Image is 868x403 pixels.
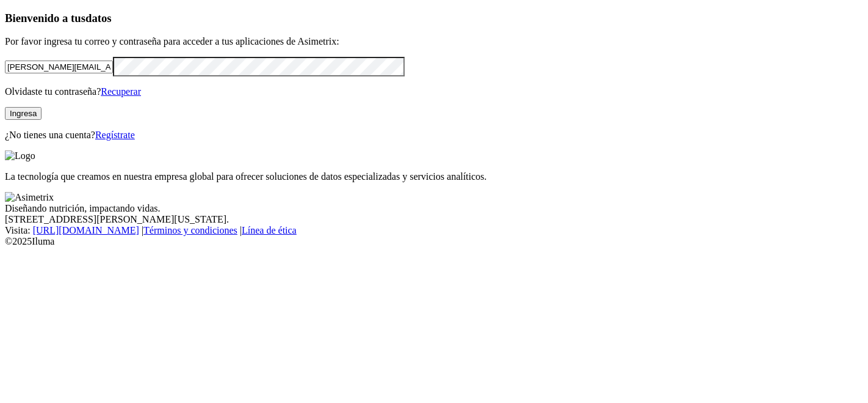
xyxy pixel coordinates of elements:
a: Términos y condiciones [143,225,237,235]
a: Línea de ética [242,225,297,235]
div: Visita : | | [5,225,863,236]
img: Logo [5,150,35,161]
p: Olvidaste tu contraseña? [5,86,863,97]
a: [URL][DOMAIN_NAME] [33,225,139,235]
p: ¿No tienes una cuenta? [5,130,863,141]
button: Ingresa [5,107,42,120]
h3: Bienvenido a tus [5,12,863,25]
p: Por favor ingresa tu correo y contraseña para acceder a tus aplicaciones de Asimetrix: [5,36,863,47]
span: datos [85,12,112,24]
a: Regístrate [95,130,135,140]
div: Diseñando nutrición, impactando vidas. [5,203,863,214]
a: Recuperar [101,86,141,97]
img: Asimetrix [5,192,54,203]
div: © 2025 Iluma [5,236,863,247]
input: Tu correo [5,61,113,73]
div: [STREET_ADDRESS][PERSON_NAME][US_STATE]. [5,214,863,225]
p: La tecnología que creamos en nuestra empresa global para ofrecer soluciones de datos especializad... [5,171,863,182]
